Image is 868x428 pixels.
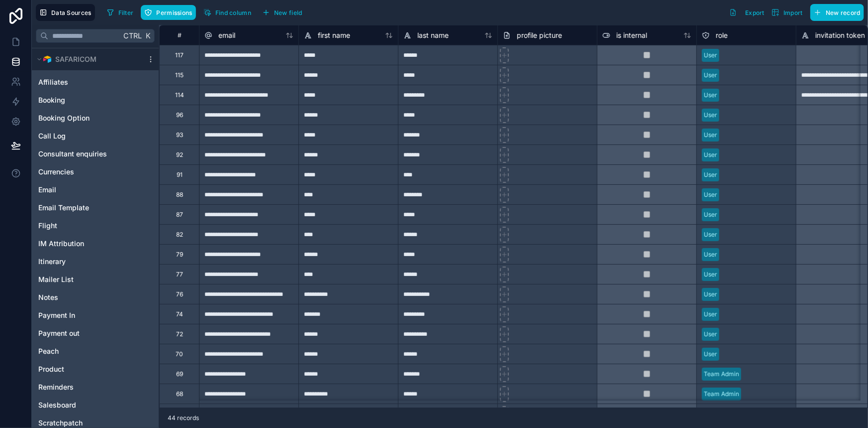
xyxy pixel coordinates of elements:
div: 114 [175,91,184,99]
a: Scratchpatch [38,418,132,428]
div: User [704,91,717,100]
a: Mailer List [38,275,132,285]
span: New record [826,9,861,16]
div: Mailer List [34,272,157,287]
a: Reminders [38,382,132,392]
div: User [704,230,717,239]
div: Team Admin [704,370,739,379]
span: IM Attribution [38,239,84,249]
div: Currencies [34,164,157,180]
span: Flight [38,221,57,231]
div: User [704,330,717,339]
a: Salesboard [38,400,132,410]
a: New record [806,4,864,21]
a: Affiliates [38,77,132,87]
div: User [704,270,717,279]
div: Notes [34,289,157,305]
div: IM Attribution [34,236,157,252]
span: Consultant enquiries [38,149,107,159]
a: Notes [38,292,132,302]
a: IM Attribution [38,239,132,249]
span: first name [318,30,350,40]
div: 92 [176,151,183,159]
span: Notes [38,292,58,302]
span: Product [38,364,64,374]
div: Consultant enquiries [34,146,157,162]
div: 79 [176,251,183,259]
span: Reminders [38,382,74,392]
span: email [218,30,235,40]
a: Booking Option [38,113,132,123]
div: Salesboard [34,397,157,413]
span: Call Log [38,131,66,141]
div: Payment out [34,325,157,341]
span: K [144,32,151,39]
a: Booking [38,95,132,105]
span: role [716,30,728,40]
div: User [704,290,717,299]
div: User [704,310,717,319]
a: Permissions [141,5,199,20]
a: Payment out [38,328,132,338]
span: Find column [215,9,251,16]
div: Product [34,361,157,377]
span: Peach [38,346,59,356]
div: Itinerary [34,254,157,270]
span: SAFARICOM [55,54,96,64]
a: Currencies [38,167,132,177]
a: Consultant enquiries [38,149,132,159]
div: User [704,71,717,80]
button: Import [768,4,806,21]
a: Call Log [38,131,132,141]
span: Export [745,9,765,16]
div: User [704,210,717,219]
span: Filter [118,9,134,16]
button: Airtable LogoSAFARICOM [34,52,143,66]
span: Affiliates [38,77,68,87]
span: 44 records [168,414,199,422]
span: Booking [38,95,65,105]
div: User [704,51,717,60]
div: # [167,31,192,39]
span: invitation token [815,30,865,40]
span: Booking Option [38,113,90,123]
button: New record [810,4,864,21]
div: Flight [34,218,157,234]
img: Airtable Logo [43,55,51,63]
div: 82 [176,231,183,239]
span: New field [274,9,302,16]
div: 74 [176,310,183,318]
span: profile picture [517,30,562,40]
div: 88 [176,191,183,199]
div: 70 [176,350,183,358]
a: Product [38,364,132,374]
div: 69 [176,370,183,378]
span: Payment In [38,310,75,320]
div: Booking Option [34,110,157,126]
span: Scratchpatch [38,418,83,428]
a: Flight [38,221,132,231]
div: Email Template [34,200,157,216]
div: 72 [176,330,183,338]
button: New field [259,5,306,20]
div: 117 [175,51,184,59]
span: Data Sources [51,9,92,16]
a: Email [38,185,132,195]
div: scrollable content [32,47,159,428]
div: 87 [176,211,183,219]
div: User [704,190,717,199]
span: Import [783,9,803,16]
button: Permissions [141,5,195,20]
div: Booking [34,92,157,108]
div: 76 [176,290,183,298]
span: last name [417,30,449,40]
div: 77 [176,271,183,279]
div: 91 [177,171,183,179]
span: Mailer List [38,275,74,285]
div: 96 [176,111,183,119]
span: is internal [616,30,647,40]
a: Payment In [38,310,132,320]
a: Peach [38,346,132,356]
div: User [704,150,717,159]
div: User [704,111,717,120]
